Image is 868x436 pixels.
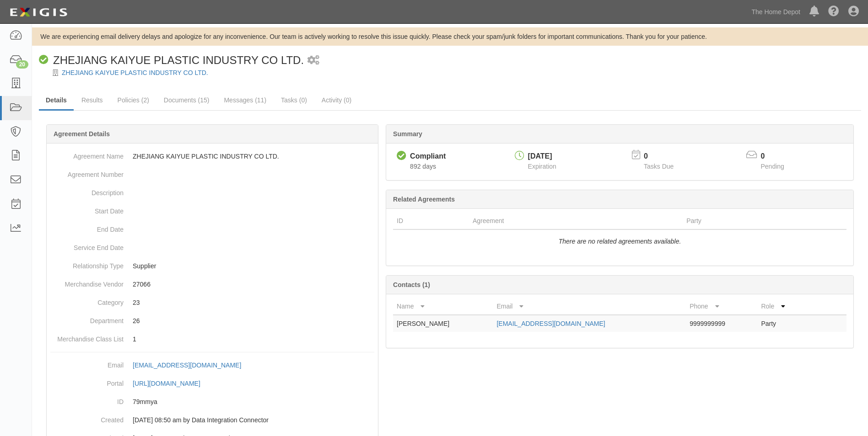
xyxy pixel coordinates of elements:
[393,281,430,288] b: Contacts (1)
[496,320,605,327] a: [EMAIL_ADDRESS][DOMAIN_NAME]
[683,213,806,229] th: Party
[133,335,374,344] p: 1
[493,298,686,315] th: Email
[111,91,156,109] a: Policies (2)
[16,60,28,69] div: 20
[39,55,49,65] i: Compliant
[315,91,358,109] a: Activity (0)
[50,356,124,370] dt: Email
[410,163,436,170] span: Since 03/20/2023
[528,151,556,162] div: [DATE]
[50,312,124,325] dt: Department
[393,130,422,138] b: Summary
[54,130,110,138] b: Agreement Details
[62,69,208,76] a: ZHEJIANG KAIYUE PLASTIC INDUSTRY CO LTD.
[50,411,124,425] dt: Created
[133,280,374,289] p: 27066
[393,298,493,315] th: Name
[686,298,757,315] th: Phone
[528,163,556,170] span: Expiration
[39,91,74,111] a: Details
[274,91,314,109] a: Tasks (0)
[50,330,124,344] dt: Merchandise Class List
[307,56,319,65] i: 1 scheduled workflow
[757,315,810,332] td: Party
[410,151,446,162] div: Compliant
[761,163,784,170] span: Pending
[393,196,455,203] b: Related Agreements
[133,298,374,307] p: 23
[761,151,796,162] p: 0
[133,362,251,369] a: [EMAIL_ADDRESS][DOMAIN_NAME]
[50,202,124,216] dt: Start Date
[50,293,124,307] dt: Category
[133,380,210,387] a: [URL][DOMAIN_NAME]
[50,393,374,411] dd: 79mmya
[397,151,406,161] i: Compliant
[469,213,683,229] th: Agreement
[50,374,124,388] dt: Portal
[50,220,124,234] dt: End Date
[50,184,124,197] dt: Description
[75,91,110,109] a: Results
[50,411,374,429] dd: [DATE] 08:50 am by Data Integration Connector
[644,151,685,162] p: 0
[133,316,374,325] p: 26
[393,315,493,332] td: [PERSON_NAME]
[50,393,124,406] dt: ID
[757,298,810,315] th: Role
[39,53,304,68] div: ZHEJIANG KAIYUE PLASTIC INDUSTRY CO LTD.
[32,32,868,41] div: We are experiencing email delivery delays and apologize for any inconvenience. Our team is active...
[644,163,674,170] span: Tasks Due
[559,238,681,245] i: There are no related agreements available.
[50,239,124,252] dt: Service End Date
[133,361,241,370] div: [EMAIL_ADDRESS][DOMAIN_NAME]
[50,257,374,275] dd: Supplier
[157,91,216,109] a: Documents (15)
[50,165,124,179] dt: Agreement Number
[50,147,124,161] dt: Agreement Name
[50,147,374,165] dd: ZHEJIANG KAIYUE PLASTIC INDUSTRY CO LTD.
[686,315,757,332] td: 9999999999
[747,3,805,21] a: The Home Depot
[50,275,124,289] dt: Merchandise Vendor
[828,6,839,17] i: Help Center - Complianz
[50,257,124,271] dt: Relationship Type
[393,213,469,229] th: ID
[7,4,70,21] img: logo-5460c22ac91f19d4615b14bd174203de0afe785f0fc80cf4dbbc73dc1793850b.png
[53,54,304,66] span: ZHEJIANG KAIYUE PLASTIC INDUSTRY CO LTD.
[217,91,273,109] a: Messages (11)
